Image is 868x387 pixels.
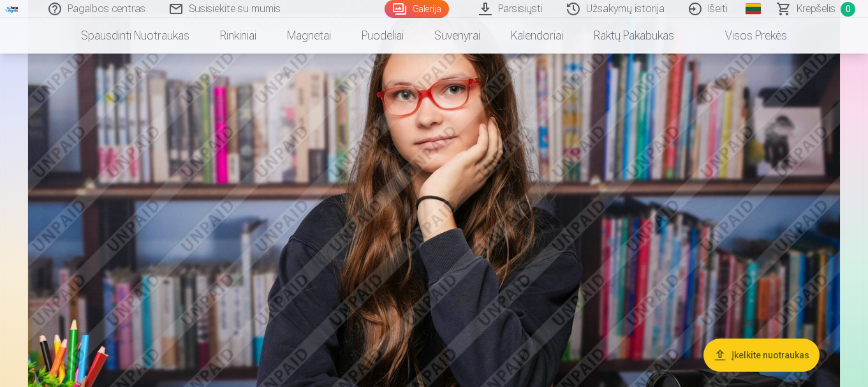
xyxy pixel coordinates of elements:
a: Visos prekės [689,18,802,54]
a: Magnetai [272,18,346,54]
a: Puodeliai [346,18,419,54]
a: Raktų pakabukas [578,18,689,54]
a: Rinkiniai [205,18,272,54]
img: /fa2 [5,5,19,13]
a: Kalendoriai [496,18,578,54]
span: Krepšelis [797,1,835,17]
a: Spausdinti nuotraukas [66,18,205,54]
button: Įkelkite nuotraukas [703,339,820,372]
a: Suvenyrai [419,18,496,54]
span: 0 [841,2,855,17]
